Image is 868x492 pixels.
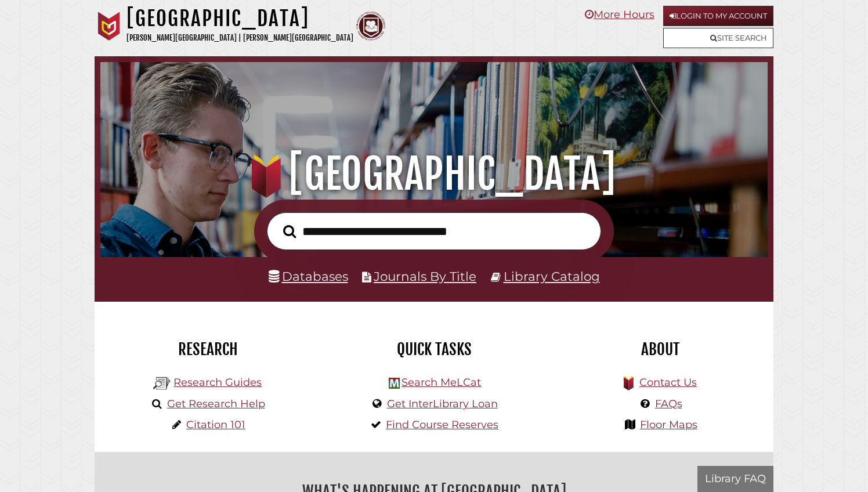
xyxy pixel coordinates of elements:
img: Calvin Theological Seminary [356,12,385,41]
img: Hekman Library Logo [153,375,171,392]
h1: [GEOGRAPHIC_DATA] [126,6,353,31]
a: Find Course Reserves [386,418,498,431]
a: Library Catalog [504,269,600,284]
h2: Quick Tasks [330,339,538,359]
a: Login to My Account [663,6,773,26]
a: Research Guides [173,376,262,389]
button: Search [277,222,302,241]
a: Contact Us [639,376,697,389]
h2: Research [103,339,312,359]
a: Databases [269,269,348,284]
img: Calvin University [95,12,124,41]
p: [PERSON_NAME][GEOGRAPHIC_DATA] | [PERSON_NAME][GEOGRAPHIC_DATA] [126,31,353,45]
a: More Hours [585,8,654,21]
img: Hekman Library Logo [389,378,400,389]
a: Get Research Help [167,397,265,410]
h2: About [556,339,765,359]
a: Search MeLCat [402,376,481,389]
a: Get InterLibrary Loan [387,397,498,410]
a: FAQs [655,397,682,410]
i: Search [283,225,296,238]
a: Floor Maps [640,418,697,431]
h1: [GEOGRAPHIC_DATA] [113,149,754,200]
a: Citation 101 [186,418,245,431]
a: Journals By Title [374,269,476,284]
a: Site Search [663,28,773,48]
